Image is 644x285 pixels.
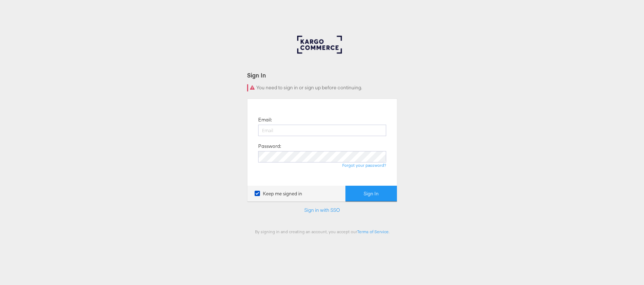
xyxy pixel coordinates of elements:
[345,186,397,202] button: Sign In
[357,229,389,234] a: Terms of Service
[258,143,281,150] label: Password:
[258,125,386,136] input: Email
[258,116,272,123] label: Email:
[255,190,302,197] label: Keep me signed in
[342,162,386,168] a: Forgot your password?
[304,207,340,213] a: Sign in with SSO
[247,84,397,91] div: You need to sign in or sign up before continuing.
[247,229,397,234] div: By signing in and creating an account, you accept our .
[247,71,397,79] div: Sign In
